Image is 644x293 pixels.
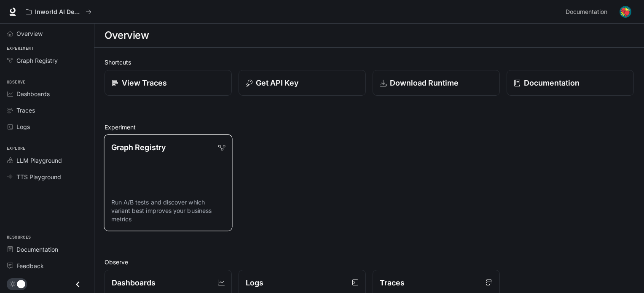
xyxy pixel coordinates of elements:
[16,172,61,181] span: TTS Playground
[68,276,87,293] button: Close drawer
[16,122,30,131] span: Logs
[3,258,91,273] a: Feedback
[562,3,614,20] a: Documentation
[104,134,232,231] a: Graph RegistryRun A/B tests and discover which variant best improves your business metrics
[122,77,167,89] p: View Traces
[105,58,634,67] h2: Shortcuts
[16,156,62,165] span: LLM Playground
[22,3,95,20] button: All workspaces
[16,29,43,38] span: Overview
[3,26,91,41] a: Overview
[105,258,634,266] h2: Observe
[3,169,91,184] a: TTS Playground
[112,277,156,288] p: Dashboards
[3,153,91,168] a: LLM Playground
[111,142,166,153] p: Graph Registry
[3,119,91,134] a: Logs
[35,8,82,16] p: Inworld AI Demos
[617,3,634,20] button: User avatar
[566,7,607,17] span: Documentation
[620,6,631,18] img: User avatar
[3,242,91,257] a: Documentation
[507,70,634,96] a: Documentation
[16,261,44,270] span: Feedback
[105,123,634,132] h2: Experiment
[524,77,580,89] p: Documentation
[17,279,25,288] span: Dark mode toggle
[3,86,91,101] a: Dashboards
[390,77,459,89] p: Download Runtime
[3,53,91,68] a: Graph Registry
[239,70,366,96] button: Get API Key
[105,27,149,44] h1: Overview
[373,70,500,96] a: Download Runtime
[111,198,225,224] p: Run A/B tests and discover which variant best improves your business metrics
[16,106,35,115] span: Traces
[105,70,232,96] a: View Traces
[256,77,298,89] p: Get API Key
[3,103,91,118] a: Traces
[380,277,405,288] p: Traces
[16,56,58,65] span: Graph Registry
[16,89,50,98] span: Dashboards
[246,277,263,288] p: Logs
[16,245,58,254] span: Documentation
